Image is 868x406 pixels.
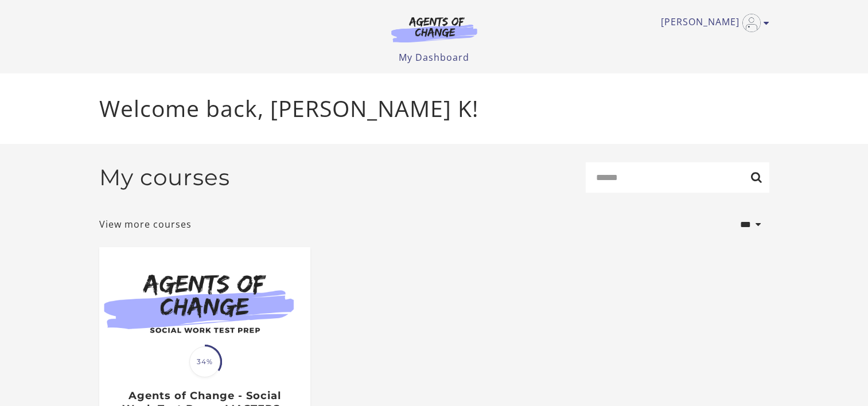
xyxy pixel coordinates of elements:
[99,217,192,231] a: View more courses
[379,16,489,42] img: Agents of Change Logo
[399,51,469,64] a: My Dashboard
[99,164,230,191] h2: My courses
[189,346,220,377] span: 34%
[99,92,769,126] p: Welcome back, [PERSON_NAME] K!
[661,14,764,32] a: Toggle menu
